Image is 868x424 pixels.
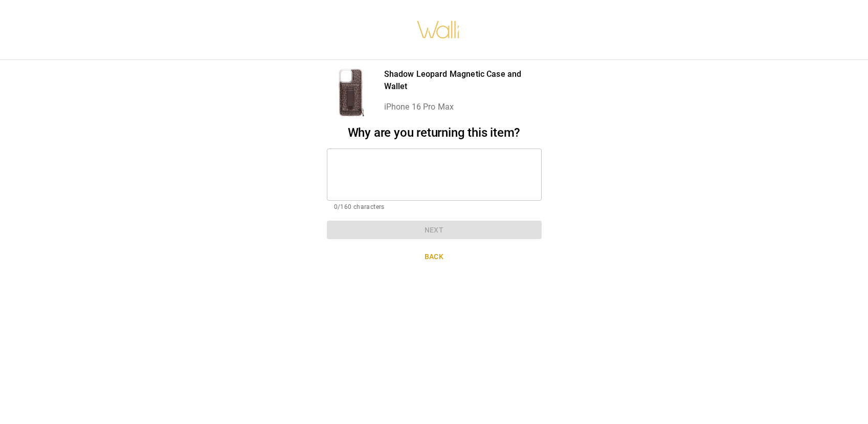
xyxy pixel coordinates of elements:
[327,125,542,140] h2: Why are you returning this item?
[384,101,542,113] p: iPhone 16 Pro Max
[327,247,542,266] button: Back
[334,202,535,213] p: 0/160 characters
[416,8,460,52] img: walli-inc.myshopify.com
[384,68,542,93] p: Shadow Leopard Magnetic Case and Wallet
